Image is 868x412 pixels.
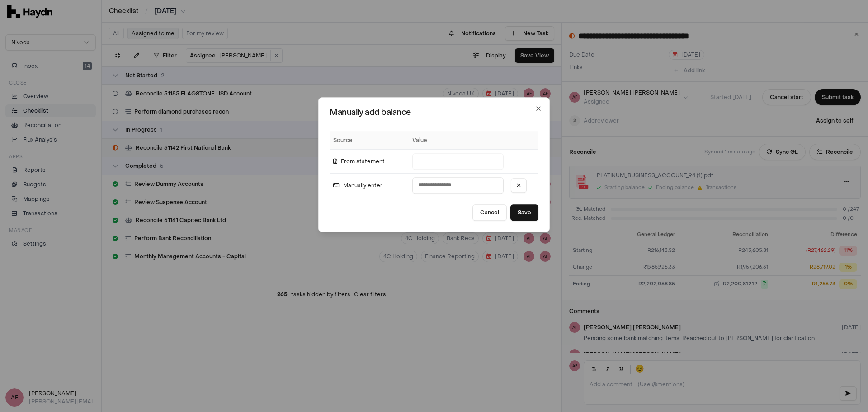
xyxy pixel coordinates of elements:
[330,109,538,117] h2: Manually add balance
[330,132,409,150] th: Source
[472,204,507,221] button: Cancel
[330,150,409,174] td: From statement
[409,132,507,150] th: Value
[330,174,409,198] td: Manually enter
[510,204,538,221] button: Save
